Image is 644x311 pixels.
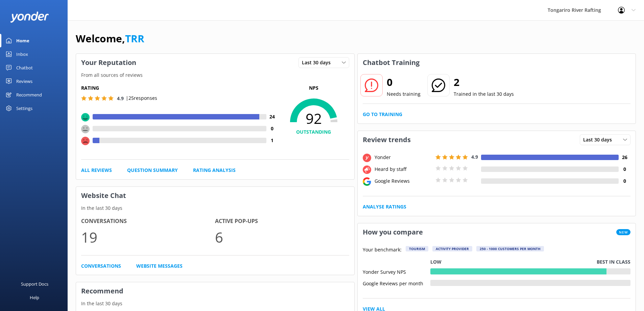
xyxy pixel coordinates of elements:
span: 4.9 [471,154,478,160]
p: Low [430,258,442,266]
h4: 26 [619,154,630,161]
p: Best in class [597,258,630,266]
p: Trained in the last 30 days [454,90,514,98]
div: Chatbot [16,61,33,74]
a: Rating Analysis [193,166,236,174]
h4: 0 [619,165,630,173]
a: Question Summary [127,166,178,174]
div: Recommend [16,88,42,102]
a: Go to Training [363,111,402,118]
div: Help [30,291,39,304]
span: Last 30 days [302,59,335,66]
h4: 0 [266,125,278,132]
h4: Active Pop-ups [215,217,349,226]
div: Google Reviews per month [363,280,430,286]
a: All Reviews [81,166,112,174]
div: Home [16,34,29,47]
h4: Conversations [81,217,215,226]
div: Settings [16,102,32,115]
span: Last 30 days [583,136,616,143]
h4: OUTSTANDING [278,128,349,136]
a: Conversations [81,262,121,270]
h4: 1 [266,137,278,144]
h3: Chatbot Training [358,54,425,71]
p: 6 [215,226,349,248]
div: Tourism [406,246,428,251]
p: Your benchmark: [363,246,402,254]
h5: Rating [81,84,278,92]
p: NPS [278,84,349,92]
h3: Review trends [358,131,416,149]
h1: Welcome, [76,30,144,47]
p: In the last 30 days [76,204,354,212]
div: Reviews [16,74,32,88]
div: Yonder Survey NPS [363,268,430,274]
a: Website Messages [136,262,183,270]
p: 19 [81,226,215,248]
p: Needs training [387,90,421,98]
a: TRR [125,31,144,45]
span: 4.9 [117,95,124,102]
div: Heard by staff [373,165,434,173]
h2: 2 [454,74,514,90]
img: yonder-white-logo.png [10,12,49,23]
span: New [616,229,630,235]
h4: 24 [266,113,278,120]
div: Support Docs [21,277,48,291]
span: 92 [278,110,349,127]
h3: Recommend [76,282,354,300]
div: Activity Provider [432,246,472,251]
div: Google Reviews [373,177,434,185]
div: Yonder [373,154,434,161]
p: From all sources of reviews [76,71,354,79]
a: Analyse Ratings [363,203,406,210]
p: In the last 30 days [76,300,354,307]
div: Inbox [16,47,28,61]
h2: 0 [387,74,421,90]
h3: Website Chat [76,187,354,204]
h3: How you compare [358,223,428,241]
p: | 25 responses [126,94,157,102]
h3: Your Reputation [76,54,141,71]
h4: 0 [619,177,630,185]
div: 250 - 1000 customers per month [476,246,544,251]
